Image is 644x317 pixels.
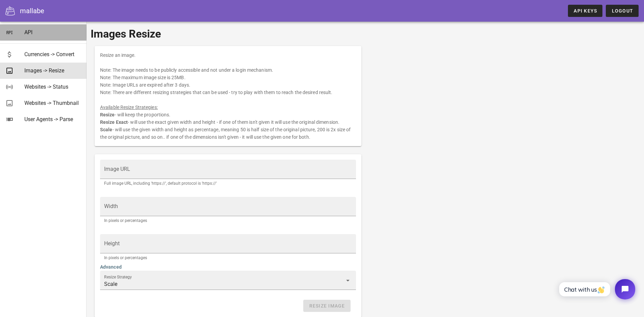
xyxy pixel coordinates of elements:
[104,275,132,280] label: Resize Strategy
[24,51,81,58] div: Currencies -> Convert
[568,5,602,17] a: API Keys
[606,5,639,17] button: Logout
[100,127,113,132] b: Scale
[20,6,44,16] div: mallabe
[91,26,640,42] h1: Images Resize
[104,256,352,260] div: In pixels or percentages
[100,119,128,125] b: Resize Exact
[24,29,81,36] div: API
[100,263,356,271] h4: Advanced
[104,181,352,185] div: Full image URL, including 'https://', default protocol is 'https://'
[104,219,352,223] div: In pixels or percentages
[100,112,115,117] b: Resize
[552,273,641,305] iframe: Tidio Chat
[24,116,81,122] div: User Agents -> Parse
[24,84,81,90] div: Websites -> Status
[611,8,633,14] span: Logout
[95,46,361,146] div: Resize an image. Note: The image needs to be publicly accessible and not under a login mechanism....
[24,100,81,106] div: Websites -> Thumbnail
[24,67,81,74] div: Images -> Resize
[573,8,597,14] span: API Keys
[100,105,158,110] u: Available Resize Strategies:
